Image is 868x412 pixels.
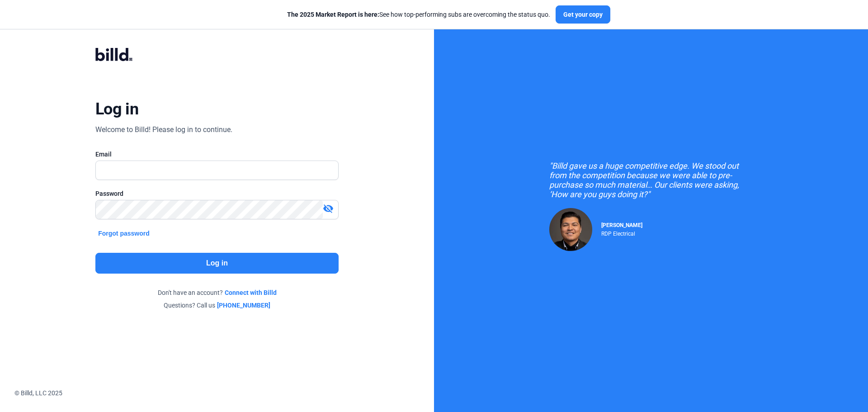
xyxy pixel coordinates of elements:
button: Get your copy [556,5,610,24]
div: RDP Electrical [601,228,642,237]
div: Email [95,150,339,159]
button: Forgot password [95,228,152,238]
div: "Billd gave us a huge competitive edge. We stood out from the competition because we were able to... [549,161,753,199]
div: Log in [95,99,138,119]
img: Raul Pacheco [549,208,592,251]
a: [PHONE_NUMBER] [217,301,270,310]
button: Log in [95,253,339,274]
a: Connect with Billd [225,288,277,297]
div: Don't have an account? [95,288,339,297]
mat-icon: visibility_off [323,203,334,214]
div: Welcome to Billd! Please log in to continue. [95,124,232,135]
div: Questions? Call us [95,301,339,310]
div: See how top-performing subs are overcoming the status quo. [287,10,550,19]
div: Password [95,189,339,198]
span: [PERSON_NAME] [601,222,642,228]
span: The 2025 Market Report is here: [287,11,379,18]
